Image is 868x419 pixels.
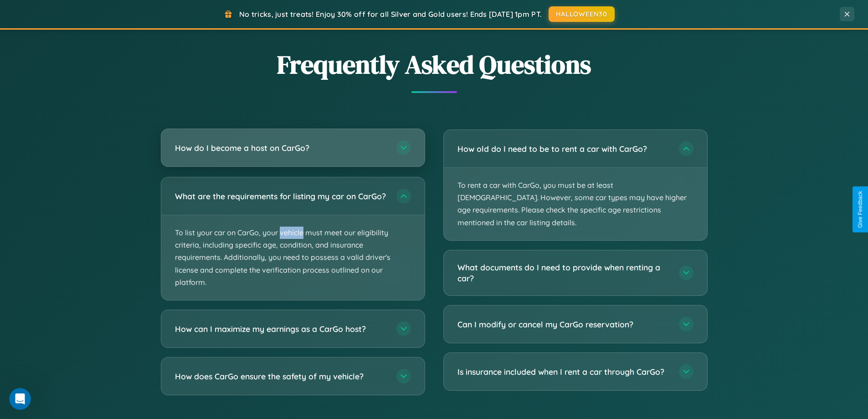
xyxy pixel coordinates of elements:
h3: What are the requirements for listing my car on CarGo? [175,191,387,202]
button: HALLOWEEN30 [549,6,615,22]
div: Give Feedback [857,191,863,228]
p: To rent a car with CarGo, you must be at least [DEMOGRAPHIC_DATA]. However, some car types may ha... [444,168,707,240]
p: To list your car on CarGo, your vehicle must meet our eligibility criteria, including specific ag... [161,215,425,300]
h3: How do I become a host on CarGo? [175,142,387,154]
h3: What documents do I need to provide when renting a car? [457,262,670,284]
span: No tricks, just treats! Enjoy 30% off for all Silver and Gold users! Ends [DATE] 1pm PT. [239,10,542,19]
h2: Frequently Asked Questions [161,47,708,82]
h3: How can I maximize my earnings as a CarGo host? [175,323,387,335]
h3: Is insurance included when I rent a car through CarGo? [457,366,670,378]
h3: Can I modify or cancel my CarGo reservation? [457,319,670,330]
iframe: Intercom live chat [9,388,31,410]
h3: How old do I need to be to rent a car with CarGo? [457,143,670,155]
h3: How does CarGo ensure the safety of my vehicle? [175,371,387,382]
